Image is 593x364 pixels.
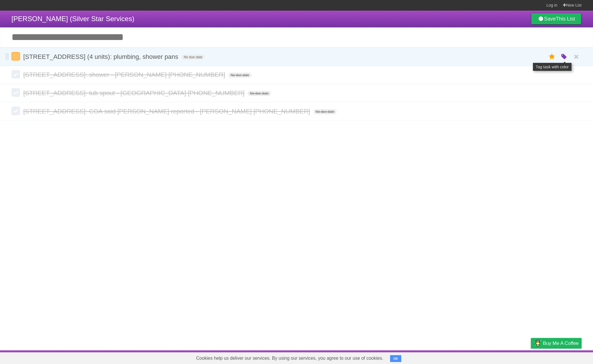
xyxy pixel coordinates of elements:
[23,108,311,115] span: [STREET_ADDRESS]: COA said [PERSON_NAME] reported - [PERSON_NAME] [PHONE_NUMBER]
[190,353,389,364] span: Cookies help us deliver our services. By using our services, you agree to our use of cookies.
[23,89,246,97] span: [STREET_ADDRESS]: tub spout - [GEOGRAPHIC_DATA] [PHONE_NUMBER]
[543,338,579,348] span: Buy me a coffee
[313,109,337,114] span: No due date
[547,52,558,61] label: Star task
[545,352,582,363] a: Suggest a feature
[556,16,575,22] b: This List
[531,338,582,349] a: Buy me a coffee
[11,52,20,61] label: Done
[11,70,20,79] label: Done
[523,352,538,363] a: Privacy
[11,88,20,97] label: Done
[534,338,541,348] img: Buy me a coffee
[390,355,401,362] button: OK
[504,352,517,363] a: Terms
[23,53,180,60] span: [STREET_ADDRESS] (4 units): plumbing, shower pans
[11,15,134,23] span: [PERSON_NAME] (Silver Star Services)
[474,352,497,363] a: Developers
[531,13,582,25] a: SaveThis List
[248,91,271,96] span: No due date
[228,73,252,78] span: No due date
[455,352,467,363] a: About
[23,71,226,78] span: [STREET_ADDRESS]: shower - [PERSON_NAME] [PHONE_NUMBER]
[181,55,205,60] span: No due date
[11,107,20,115] label: Done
